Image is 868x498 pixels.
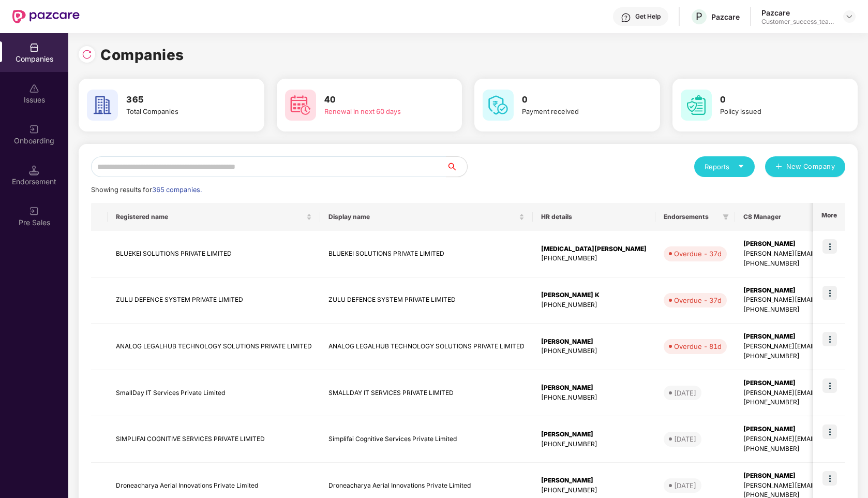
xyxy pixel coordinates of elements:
[12,10,80,23] img: New Pazcare Logo
[822,424,837,439] img: icon
[541,393,647,403] div: [PHONE_NUMBER]
[696,10,702,23] span: P
[674,480,696,491] div: [DATE]
[541,476,647,486] div: [PERSON_NAME]
[108,231,320,277] td: BLUEKEI SOLUTIONS PRIVATE LIMITED
[285,90,316,121] img: svg+xml;base64,PHN2ZyB4bWxucz0iaHR0cDovL3d3dy53My5vcmcvMjAwMC9zdmciIHdpZHRoPSI2MCIgaGVpZ2h0PSI2MC...
[664,213,719,221] span: Endorsements
[126,107,236,117] div: Total Companies
[324,93,434,107] h3: 40
[29,206,39,216] img: svg+xml;base64,PHN2ZyB3aWR0aD0iMjAiIGhlaWdodD0iMjAiIHZpZXdCb3g9IjAgMCAyMCAyMCIgZmlsbD0ibm9uZSIgeG...
[845,12,854,21] img: svg+xml;base64,PHN2ZyBpZD0iRHJvcGRvd24tMzJ4MzIiIHhtbG5zPSJodHRwOi8vd3d3LnczLm9yZy8yMDAwL3N2ZyIgd2...
[711,12,740,22] div: Pazcare
[541,486,647,495] div: [PHONE_NUMBER]
[446,163,467,171] span: search
[541,346,647,356] div: [PHONE_NUMBER]
[541,430,647,440] div: [PERSON_NAME]
[674,341,722,351] div: Overdue - 81d
[822,471,837,486] img: icon
[152,186,202,194] span: 365 companies.
[29,165,39,175] img: svg+xml;base64,PHN2ZyB3aWR0aD0iMTQuNSIgaGVpZ2h0PSIxNC41IiB2aWV3Qm94PSIwIDAgMTYgMTYiIGZpbGw9Im5vbm...
[674,248,722,259] div: Overdue - 37d
[522,107,632,117] div: Payment received
[29,42,39,53] img: svg+xml;base64,PHN2ZyBpZD0iQ29tcGFuaWVzIiB4bWxucz0iaHR0cDovL3d3dy53My5vcmcvMjAwMC9zdmciIHdpZHRoPS...
[822,239,837,254] img: icon
[541,244,647,254] div: [MEDICAL_DATA][PERSON_NAME]
[541,383,647,393] div: [PERSON_NAME]
[533,203,655,231] th: HR details
[82,49,92,60] img: svg+xml;base64,PHN2ZyBpZD0iUmVsb2FkLTMyeDMyIiB4bWxucz0iaHR0cDovL3d3dy53My5vcmcvMjAwMC9zdmciIHdpZH...
[328,213,517,221] span: Display name
[720,107,830,117] div: Policy issued
[320,231,533,277] td: BLUEKEI SOLUTIONS PRIVATE LIMITED
[320,277,533,324] td: ZULU DEFENCE SYSTEM PRIVATE LIMITED
[705,162,744,172] div: Reports
[674,388,696,398] div: [DATE]
[761,8,834,18] div: Pazcare
[786,162,835,172] span: New Company
[761,18,834,26] div: Customer_success_team_lead
[674,434,696,444] div: [DATE]
[320,203,533,231] th: Display name
[446,156,468,177] button: search
[108,203,320,231] th: Registered name
[541,300,647,310] div: [PHONE_NUMBER]
[87,90,118,121] img: svg+xml;base64,PHN2ZyB4bWxucz0iaHR0cDovL3d3dy53My5vcmcvMjAwMC9zdmciIHdpZHRoPSI2MCIgaGVpZ2h0PSI2MC...
[522,93,632,107] h3: 0
[723,214,729,220] span: filter
[822,378,837,393] img: icon
[621,12,631,23] img: svg+xml;base64,PHN2ZyBpZD0iSGVscC0zMngzMiIgeG1sbnM9Imh0dHA6Ly93d3cudzMub3JnLzIwMDAvc3ZnIiB3aWR0aD...
[108,277,320,324] td: ZULU DEFENCE SYSTEM PRIVATE LIMITED
[674,295,722,305] div: Overdue - 37d
[720,93,830,107] h3: 0
[91,186,202,194] span: Showing results for
[721,211,731,223] span: filter
[108,370,320,417] td: SmallDay IT Services Private Limited
[483,90,514,121] img: svg+xml;base64,PHN2ZyB4bWxucz0iaHR0cDovL3d3dy53My5vcmcvMjAwMC9zdmciIHdpZHRoPSI2MCIgaGVpZ2h0PSI2MC...
[813,203,845,231] th: More
[29,83,39,94] img: svg+xml;base64,PHN2ZyBpZD0iSXNzdWVzX2Rpc2FibGVkIiB4bWxucz0iaHR0cDovL3d3dy53My5vcmcvMjAwMC9zdmciIH...
[541,290,647,300] div: [PERSON_NAME] K
[822,286,837,300] img: icon
[29,124,39,135] img: svg+xml;base64,PHN2ZyB3aWR0aD0iMjAiIGhlaWdodD0iMjAiIHZpZXdCb3g9IjAgMCAyMCAyMCIgZmlsbD0ibm9uZSIgeG...
[126,93,236,107] h3: 365
[765,156,845,177] button: plusNew Company
[738,163,744,170] span: caret-down
[541,440,647,449] div: [PHONE_NUMBER]
[320,416,533,463] td: Simplifai Cognitive Services Private Limited
[320,370,533,417] td: SMALLDAY IT SERVICES PRIVATE LIMITED
[324,107,434,117] div: Renewal in next 60 days
[320,324,533,370] td: ANALOG LEGALHUB TECHNOLOGY SOLUTIONS PRIVATE LIMITED
[541,337,647,347] div: [PERSON_NAME]
[116,213,304,221] span: Registered name
[100,43,184,66] h1: Companies
[541,254,647,263] div: [PHONE_NUMBER]
[822,332,837,346] img: icon
[108,324,320,370] td: ANALOG LEGALHUB TECHNOLOGY SOLUTIONS PRIVATE LIMITED
[775,163,782,171] span: plus
[635,12,661,21] div: Get Help
[108,416,320,463] td: SIMPLIFAI COGNITIVE SERVICES PRIVATE LIMITED
[681,90,712,121] img: svg+xml;base64,PHN2ZyB4bWxucz0iaHR0cDovL3d3dy53My5vcmcvMjAwMC9zdmciIHdpZHRoPSI2MCIgaGVpZ2h0PSI2MC...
